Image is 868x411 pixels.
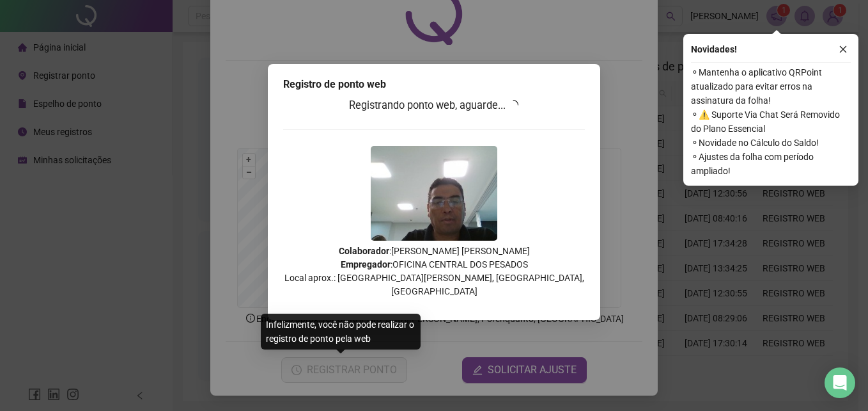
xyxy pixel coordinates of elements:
img: 9k= [371,146,497,241]
p: : [PERSON_NAME] [PERSON_NAME] : OFICINA CENTRAL DOS PESADOS Local aprox.: [GEOGRAPHIC_DATA][PERSO... [283,245,585,298]
div: Open Intercom Messenger [825,367,855,398]
span: Novidades ! [691,42,737,56]
span: ⚬ Novidade no Cálculo do Saldo! [691,136,851,150]
span: ⚬ ⚠️ Suporte Via Chat Será Removido do Plano Essencial [691,108,851,136]
span: ⚬ Ajustes da folha com período ampliado! [691,150,851,178]
strong: Empregador [341,259,391,270]
h3: Registrando ponto web, aguarde... [283,97,585,114]
span: close [839,45,848,54]
div: Registro de ponto web [283,77,585,92]
span: ⚬ Mantenha o aplicativo QRPoint atualizado para evitar erros na assinatura da folha! [691,65,851,108]
span: loading [507,98,521,112]
strong: Colaborador [339,246,389,256]
div: Infelizmente, você não pode realizar o registro de ponto pela web [261,314,421,350]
